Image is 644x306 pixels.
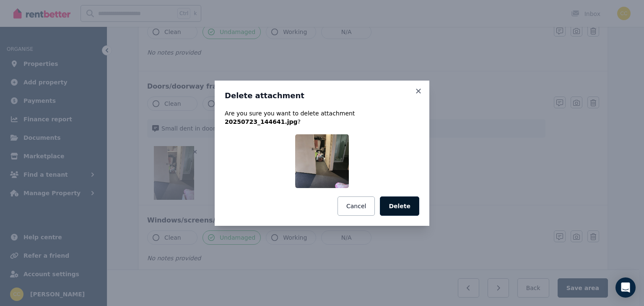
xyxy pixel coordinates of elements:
div: Open Intercom Messenger [615,277,636,298]
img: 20250723_144641.jpg [295,134,349,188]
p: Are you sure you want to delete attachment ? [225,109,419,126]
h3: Delete attachment [225,91,419,101]
button: Delete [380,196,419,216]
span: 20250723_144641.jpg [225,118,298,125]
button: Cancel [338,196,375,216]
